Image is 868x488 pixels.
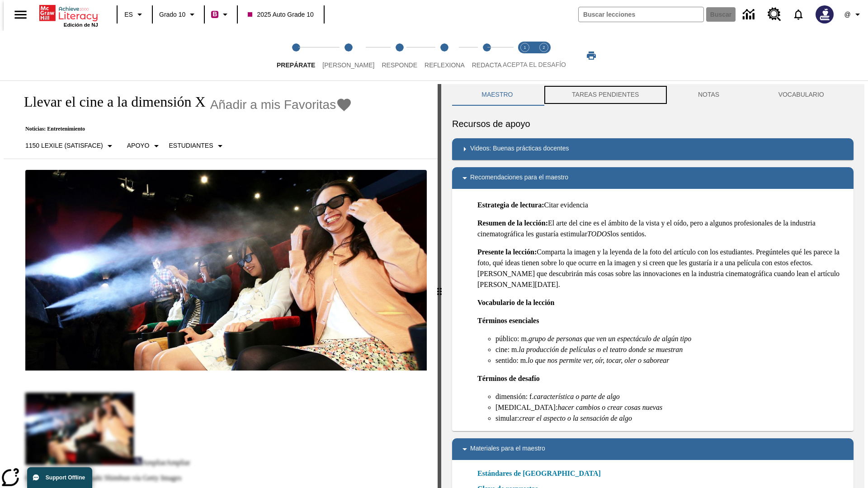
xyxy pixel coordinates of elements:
[25,170,427,371] img: El panel situado frente a los asientos rocía con agua nebulizada al feliz público en un cine equi...
[417,31,472,80] button: Reflexiona step 4 of 5
[477,299,555,306] strong: Vocabulario de la lección
[839,6,868,23] button: Perfil/Configuración
[477,200,846,211] p: Citar evidencia
[844,10,850,19] span: @
[477,201,544,209] strong: Estrategia de lectura:
[124,10,133,19] span: ES
[749,84,854,106] button: VOCABULARIO
[374,31,425,80] button: Responde step 3 of 5
[39,3,98,28] div: Portada
[14,126,352,132] p: Noticias: Entretenimiento
[787,3,810,26] a: Notificaciones
[762,2,787,27] a: Centro de recursos, Se abrirá en una pestaña nueva.
[425,61,465,69] span: Reflexiona
[557,404,662,411] em: hacer cambios o crear cosas nuevas
[495,333,846,344] li: público: m.
[477,468,606,479] a: Estándares de [GEOGRAPHIC_DATA]
[470,173,568,183] p: Recomendaciones para el maestro
[579,7,703,22] input: Buscar campo
[534,248,537,256] strong: :
[495,402,846,413] li: [MEDICAL_DATA]:
[123,138,165,154] button: Tipo de apoyo, Apoyo
[503,61,566,68] span: ACEPTA EL DESAFÍO
[495,391,846,402] li: dimensión: f.
[210,97,353,113] button: Añadir a mis Favoritas - Llevar el cine a la dimensión X
[210,98,336,112] span: Añadir a mis Favoritas
[477,219,548,227] strong: Resumen de la lección:
[495,413,846,424] li: simular:
[477,218,846,239] p: El arte del cine es el ámbito de la vista y el oído, pero a algunos profesionales de la industria...
[382,61,417,69] span: Responde
[477,247,846,290] p: Comparta la imagen y la leyenda de la foto del artículo con los estudiantes. Pregúnteles qué les ...
[4,84,438,483] div: reading
[452,167,854,189] div: Recomendaciones para el maestro
[322,61,374,69] span: [PERSON_NAME]
[477,248,534,256] strong: Presente la lección
[208,6,234,23] button: Boost El color de la clase es rojo violeta. Cambiar el color de la clase.
[477,317,539,324] strong: Términos esenciales
[465,31,509,80] button: Redacta step 5 of 5
[737,2,762,27] a: Centro de información
[64,22,98,28] span: Edición de NJ
[519,346,683,353] em: la producción de películas o el teatro donde se muestran
[495,344,846,355] li: cine: m.
[533,393,619,400] em: característica o parte de algo
[470,144,569,155] p: Videos: Buenas prácticas docentes
[452,84,542,106] button: Maestro
[542,84,669,106] button: TAREAS PENDIENTES
[669,84,749,106] button: NOTAS
[169,141,213,150] p: Estudiantes
[542,45,545,50] text: 2
[27,467,92,488] button: Support Offline
[512,31,538,80] button: Acepta el desafío lee step 1 of 2
[531,31,557,80] button: Acepta el desafío contesta step 2 of 2
[14,94,206,110] h1: Llevar el cine a la dimensión X
[248,10,313,19] span: 2025 Auto Grade 10
[165,138,229,154] button: Seleccionar estudiante
[46,474,85,481] span: Support Offline
[495,355,846,366] li: sentido: m.
[528,335,691,343] em: grupo de personas que ven un espectáculo de algún tipo
[477,375,540,382] strong: Términos de desafío
[269,31,322,80] button: Prepárate step 1 of 5
[528,357,669,364] em: lo que nos permite ver, oír, tocar, oler o saborear
[156,6,201,23] button: Grado: Grado 10, Elige un grado
[452,84,854,106] div: Instructional Panel Tabs
[315,31,382,80] button: Lee step 2 of 5
[212,9,217,20] span: B
[441,84,864,488] div: activity
[120,6,149,23] button: Lenguaje: ES, Selecciona un idioma
[452,438,854,460] div: Materiales para el maestro
[810,3,839,26] button: Escoja un nuevo avatar
[577,47,606,64] button: Imprimir
[25,141,103,150] p: 1150 Lexile (Satisface)
[587,230,610,238] em: TODOS
[438,84,441,488] div: Pulsa la tecla de intro o la barra espaciadora y luego presiona las flechas de derecha e izquierd...
[472,61,502,69] span: Redacta
[519,414,632,422] em: crear el aspecto o la sensación de algo
[524,45,526,50] text: 1
[816,5,834,23] img: Avatar
[7,1,34,28] button: Abrir el menú lateral
[22,138,119,154] button: Seleccione Lexile, 1150 Lexile (Satisface)
[452,117,854,131] h6: Recursos de apoyo
[127,141,150,150] p: Apoyo
[470,444,545,455] p: Materiales para el maestro
[277,61,315,69] span: Prepárate
[159,10,185,19] span: Grado 10
[452,138,854,160] div: Videos: Buenas prácticas docentes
